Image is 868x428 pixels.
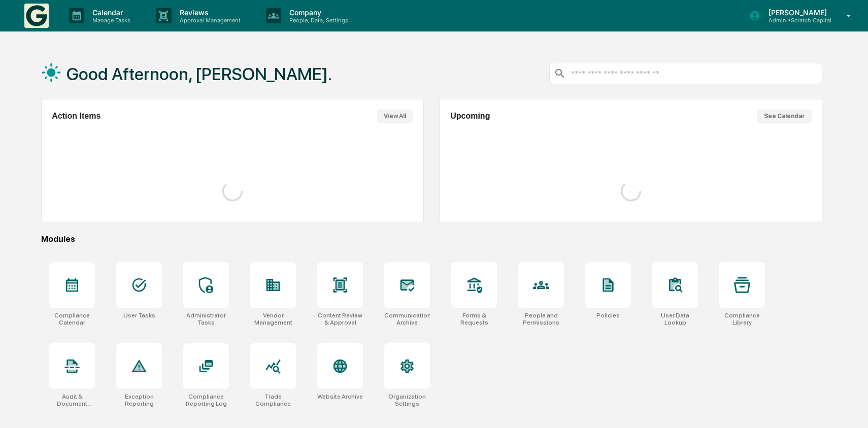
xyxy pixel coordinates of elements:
div: Compliance Calendar [49,312,95,326]
button: See Calendar [757,110,812,123]
p: Manage Tasks [84,17,136,24]
p: Calendar [84,8,136,17]
h1: Good Afternoon, [PERSON_NAME]. [66,64,332,84]
img: logo [24,4,49,28]
h2: Upcoming [450,112,490,121]
div: Website Archive [317,393,363,400]
p: [PERSON_NAME] [760,8,832,17]
div: Trade Compliance [250,393,296,407]
div: Communications Archive [384,312,430,326]
div: Compliance Reporting Log [183,393,229,407]
div: Compliance Library [719,312,765,326]
div: Exception Reporting [116,393,162,407]
div: Content Review & Approval [317,312,363,326]
div: Vendor Management [250,312,296,326]
p: Admin • Scratch Capital [760,17,832,24]
h2: Action Items [52,112,101,121]
div: Forms & Requests [451,312,497,326]
div: People and Permissions [518,312,564,326]
p: Reviews [172,8,246,17]
p: Approval Management [172,17,246,24]
p: People, Data, Settings [281,17,353,24]
p: Company [281,8,353,17]
div: Organization Settings [384,393,430,407]
div: Audit & Document Logs [49,393,95,407]
button: View All [377,110,413,123]
div: Modules [41,234,822,244]
div: User Data Lookup [652,312,698,326]
div: User Tasks [123,312,155,319]
div: Administrator Tasks [183,312,229,326]
div: Policies [596,312,620,319]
